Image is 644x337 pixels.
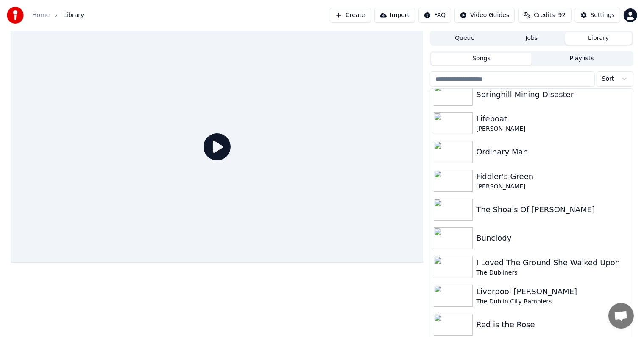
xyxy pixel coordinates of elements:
[32,11,50,20] a: Home
[32,11,84,20] nav: breadcrumb
[431,32,498,45] button: Queue
[532,53,632,65] button: Playlists
[476,232,629,244] div: Bunclody
[476,183,629,191] div: [PERSON_NAME]
[476,319,629,331] div: Red is the Rose
[591,11,615,20] div: Settings
[476,257,629,269] div: I Loved The Ground She Walked Upon
[534,11,555,20] span: Credits
[418,8,451,23] button: FAQ
[558,11,566,20] span: 92
[476,286,629,298] div: Liverpool [PERSON_NAME]
[565,32,632,45] button: Library
[476,89,629,101] div: Springhill Mining Disaster
[575,8,620,23] button: Settings
[330,8,371,23] button: Create
[476,171,629,183] div: Fiddler's Green
[454,8,515,23] button: Video Guides
[476,298,629,306] div: The Dublin City Ramblers
[476,204,629,216] div: The Shoals Of [PERSON_NAME]
[63,11,84,20] span: Library
[431,53,532,65] button: Songs
[608,303,634,329] div: Open chat
[498,32,565,45] button: Jobs
[518,8,571,23] button: Credits92
[476,269,629,277] div: The Dubliners
[602,75,614,83] span: Sort
[7,7,24,24] img: youka
[374,8,415,23] button: Import
[476,113,629,125] div: Lifeboat
[476,146,629,158] div: Ordinary Man
[476,125,629,133] div: [PERSON_NAME]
